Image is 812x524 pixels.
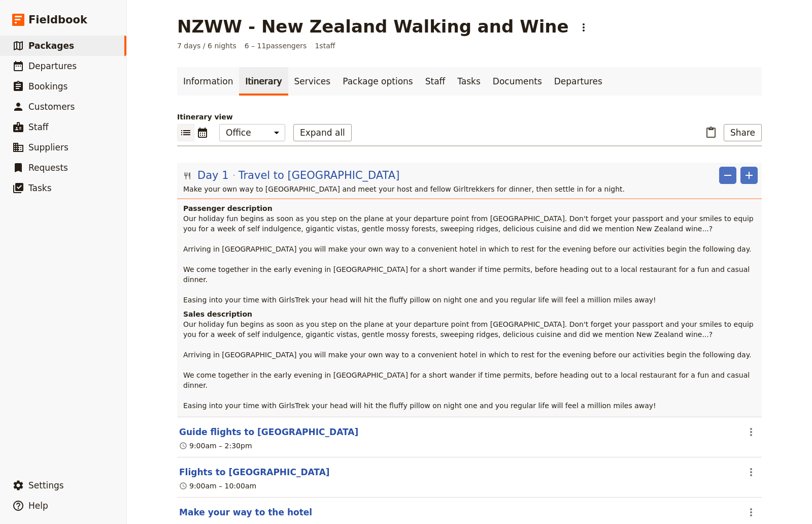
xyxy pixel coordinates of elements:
button: Actions [575,19,592,36]
button: Actions [742,504,760,521]
button: Calendar view [194,124,211,141]
a: Information [177,67,239,96]
span: Tasks [28,183,52,193]
a: Package options [336,67,419,96]
span: 1 staff [315,41,335,51]
span: Suppliers [28,142,69,152]
p: Itinerary view [177,112,762,122]
button: Add [740,167,758,184]
span: Customers [28,102,75,112]
span: Departures [28,61,77,71]
span: Requests [28,163,68,173]
button: Actions [742,464,760,481]
a: Itinerary [239,67,288,96]
a: Documents [487,67,548,96]
span: Staff [28,122,49,132]
button: Edit this itinerary item [179,426,358,438]
span: Bookings [28,81,67,91]
span: Packages [28,41,74,51]
h4: Passenger description [183,203,758,213]
span: Our holiday fun begins as soon as you step on the plane at your departure point from [GEOGRAPHIC_... [183,320,756,410]
a: Staff [419,67,452,96]
span: Help [28,501,48,511]
span: Fieldbook [28,12,87,27]
button: List view [177,124,194,141]
p: Make your own way to [GEOGRAPHIC_DATA] and meet your host and fellow Girltrekkers for dinner, the... [183,184,758,194]
span: 7 days / 6 nights [177,41,236,51]
a: Tasks [451,67,487,96]
button: Remove [719,167,736,184]
h1: NZWW - New Zealand Walking and Wine [177,16,569,37]
button: Edit this itinerary item [179,466,330,478]
button: Paste itinerary item [702,124,720,141]
a: Services [288,67,337,96]
button: Edit this itinerary item [179,506,312,518]
span: 6 – 11 passengers [245,41,307,51]
button: Actions [742,423,760,441]
button: Edit day information [183,168,399,183]
div: 9:00am – 2:30pm [179,441,252,451]
h4: Sales description [183,309,758,319]
button: Expand all [293,124,352,141]
a: Departures [548,67,608,96]
span: Settings [28,480,64,490]
div: 9:00am – 10:00am [179,481,256,491]
span: Day 1 [197,168,229,183]
span: Travel to [GEOGRAPHIC_DATA] [239,168,400,183]
button: Share [724,124,762,141]
span: Our holiday fun begins as soon as you step on the plane at your departure point from [GEOGRAPHIC_... [183,214,756,304]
